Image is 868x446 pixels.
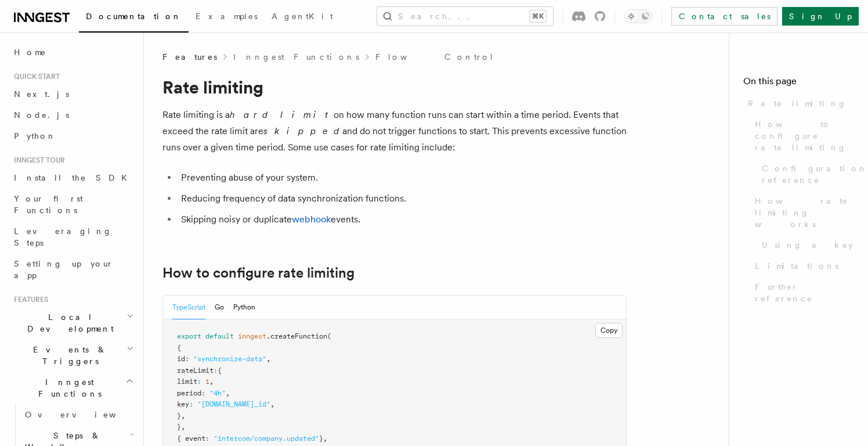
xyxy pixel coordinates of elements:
[530,10,546,22] kbd: ⌘K
[79,3,189,33] a: Documentation
[185,355,189,363] span: :
[214,434,319,443] span: "intercom/company.updated"
[9,72,60,81] span: Quick start
[757,158,854,190] a: Configuration reference
[177,355,185,363] span: id
[748,98,847,109] span: Rate limiting
[177,377,197,386] span: limit
[375,51,494,63] a: Flow Control
[197,377,201,386] span: :
[205,377,209,386] span: 1
[230,109,334,120] em: hard limit
[9,167,136,188] a: Install the SDK
[14,89,69,99] span: Next.js
[196,12,258,21] span: Examples
[189,400,193,408] span: :
[9,42,136,63] a: Home
[743,93,854,114] a: Rate limiting
[755,195,854,230] span: How rate limiting works
[162,77,627,98] h1: Rate limiting
[9,295,48,304] span: Features
[750,114,854,158] a: How to configure rate limiting
[14,173,134,182] span: Install the SDK
[178,190,627,207] li: Reducing frequency of data synchronization functions.
[9,311,126,334] span: Local Development
[595,323,623,338] button: Copy
[9,105,136,125] a: Node.js
[162,107,627,156] p: Rate limiting is a on how many function runs can start within a time period. Events that exceed t...
[750,190,854,235] a: How rate limiting works
[9,344,126,367] span: Events & Triggers
[178,170,627,186] li: Preventing abuse of your system.
[233,296,255,319] button: Python
[757,235,854,256] a: Using a key
[755,260,838,272] span: Limitations
[177,412,181,420] span: }
[782,7,859,26] a: Sign Up
[266,355,270,363] span: ,
[177,332,201,340] span: export
[177,423,181,431] span: }
[162,265,355,281] a: How to configure rate limiting
[197,400,270,408] span: "[DOMAIN_NAME]_id"
[214,366,218,375] span: :
[9,307,136,339] button: Local Development
[319,434,323,443] span: }
[263,125,342,136] em: skipped
[265,3,340,31] a: AgentKit
[193,355,266,363] span: "synchronize-data"
[9,188,136,221] a: Your first Functions
[86,12,182,21] span: Documentation
[323,434,327,443] span: ,
[177,366,214,375] span: rateLimit
[9,339,136,372] button: Events & Triggers
[750,256,854,276] a: Limitations
[671,7,777,26] a: Contact sales
[177,400,189,408] span: key
[9,253,136,286] a: Setting up your app
[177,344,181,352] span: {
[14,46,46,58] span: Home
[238,332,266,340] span: inngest
[20,404,136,425] a: Overview
[205,434,209,443] span: :
[9,156,65,165] span: Inngest tour
[755,118,854,153] span: How to configure rate limiting
[270,400,274,408] span: ,
[218,366,222,375] span: {
[181,412,185,420] span: ,
[750,276,854,309] a: Further reference
[226,389,230,397] span: ,
[14,226,112,247] span: Leveraging Steps
[292,214,331,225] a: webhook
[9,376,125,400] span: Inngest Functions
[178,211,627,228] li: Skipping noisy or duplicate events.
[233,51,359,63] a: Inngest Functions
[201,389,205,397] span: :
[377,7,553,26] button: Search...⌘K
[327,332,331,340] span: (
[162,51,217,63] span: Features
[14,259,114,280] span: Setting up your app
[9,221,136,253] a: Leveraging Steps
[25,410,144,419] span: Overview
[14,194,83,215] span: Your first Functions
[205,332,234,340] span: default
[762,163,867,186] span: Configuration reference
[762,239,853,251] span: Using a key
[755,281,854,304] span: Further reference
[177,434,205,443] span: { event
[172,296,205,319] button: TypeScript
[209,377,214,386] span: ,
[177,389,201,397] span: period
[181,423,185,431] span: ,
[624,9,652,23] button: Toggle dark mode
[14,110,69,120] span: Node.js
[272,12,333,21] span: AgentKit
[14,131,56,141] span: Python
[189,3,265,31] a: Examples
[9,125,136,146] a: Python
[743,74,854,93] h4: On this page
[209,389,226,397] span: "4h"
[9,84,136,105] a: Next.js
